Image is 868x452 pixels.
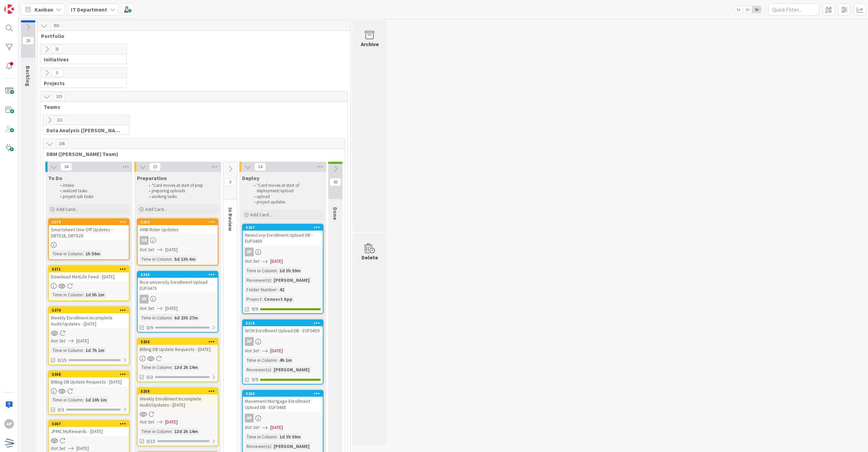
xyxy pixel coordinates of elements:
div: 1d 7h 1m [84,347,106,354]
div: 5370 [49,307,129,313]
div: 1d 3h 59m [278,267,302,274]
div: Time in Column [51,291,83,298]
span: 0/15 [146,438,155,445]
input: Quick Filter... [768,3,819,16]
div: Archive [361,40,379,48]
div: 5266 [246,391,323,396]
i: Not Set [245,348,259,354]
div: 5343 [138,272,218,278]
li: working tasks [145,194,217,199]
span: 350 [51,22,62,30]
span: : [277,356,278,364]
div: [PERSON_NAME] [272,443,311,450]
div: 5378Smartsheet One Off Updates - DBT828, DBT829 [49,219,129,240]
div: 5115 [246,321,323,326]
span: 0/9 [146,324,153,331]
div: 6d 23h 27m [173,314,200,321]
li: *Card moves at start of deployment/upload [250,183,322,194]
div: Movement Mortgage Enrollment Upload DB - EUF0468 [243,397,323,412]
span: Data Analysis (Carin Team) [46,127,121,134]
div: Delete [361,253,378,261]
i: Not Set [245,424,259,430]
span: 0/3 [58,406,64,413]
span: : [172,314,173,321]
div: [PERSON_NAME] [272,366,311,373]
div: 5115WCM Enrollment Upload DB - EUF0459 [243,320,323,335]
i: Not Set [245,258,259,264]
div: 5258 [138,388,218,394]
span: : [277,433,278,440]
span: : [261,295,262,303]
span: : [271,443,272,450]
i: Not Set [51,445,65,451]
span: : [83,291,84,298]
li: realized tasks [56,188,129,194]
span: : [277,267,278,274]
span: : [172,428,173,435]
span: 0/3 [146,374,153,381]
span: : [172,255,173,263]
div: AP [138,295,218,303]
div: 4h 1m [278,356,294,364]
div: AP [4,419,14,429]
span: [DATE] [76,337,89,345]
span: 211 [54,116,65,124]
div: 5343 [141,272,218,277]
div: 5378 [52,220,129,224]
span: Add Card... [250,212,272,218]
i: Not Set [140,419,154,425]
div: AP [245,414,254,422]
span: [DATE] [165,305,178,312]
div: 5367JPMC MyRewards - [DATE] [49,421,129,436]
div: DR [140,236,149,245]
li: project updates [250,199,322,205]
div: Time in Column [140,363,172,371]
div: AMB Rider Updates [138,225,218,234]
div: 5368 [49,371,129,377]
div: 5367 [52,421,129,426]
div: 5258 [141,389,218,394]
span: 43 [330,178,341,186]
div: 1d 10h 1m [84,396,108,404]
div: Billing DB Update Requests - [DATE] [49,377,129,386]
div: 5d 13h 6m [173,255,197,263]
div: Time in Column [140,428,172,435]
div: 1h 59m [84,250,102,257]
li: upload [250,194,322,199]
span: 0/15 [58,357,66,364]
div: 5266Movement Mortgage Enrollment Upload DB - EUF0468 [243,391,323,412]
span: To Do [48,175,62,181]
div: 5371 [52,267,129,272]
span: 0 [51,69,63,77]
div: 5343Rice university Enrollment Upload EUF0473 [138,272,218,293]
span: Deploy [242,175,259,181]
span: Backlog [25,66,32,86]
span: Initiatives [44,56,118,63]
li: preparing uploads [145,188,217,194]
span: 26 [22,37,34,45]
span: Add Card... [56,206,78,212]
div: Time in Column [140,314,172,321]
i: Not Set [51,338,65,344]
div: Time in Column [51,396,83,404]
div: 1d 5h 1m [84,291,106,298]
span: [DATE] [270,347,283,354]
div: Time in Column [245,356,277,364]
div: Project [245,295,261,303]
div: Rice university Enrollment Upload EUF0473 [138,278,218,293]
li: intake [56,183,129,188]
li: *Card moves at start of prep [145,183,217,188]
div: 42 [278,286,286,293]
div: 5371Download MetLife Feed - [DATE] [49,266,129,281]
div: NewsCorp Enrollment Upload DB - EUF0469 [243,231,323,245]
div: 5267 [246,225,323,230]
span: : [83,250,84,257]
li: project sub tasks [56,194,129,199]
div: 5256 [138,339,218,345]
span: : [172,363,173,371]
div: 5368 [52,372,129,377]
span: 9/9 [252,306,258,313]
span: : [83,396,84,404]
div: JPMC MyRewards - [DATE] [49,427,129,436]
div: AP [243,414,323,422]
